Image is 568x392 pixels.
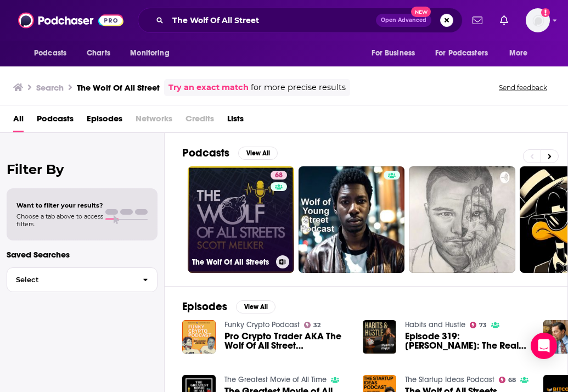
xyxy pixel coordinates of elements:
[526,8,550,32] span: Logged in as collectedstrategies
[136,110,172,132] span: Networks
[411,7,431,17] span: New
[470,322,487,328] a: 73
[479,323,487,328] span: 73
[526,8,550,32] img: User Profile
[138,8,463,33] div: Search podcasts, credits, & more...
[182,300,275,313] a: EpisodesView All
[16,212,103,228] span: Choose a tab above to access filters.
[502,43,542,64] button: open menu
[36,82,64,93] h3: Search
[313,323,320,328] span: 32
[192,257,272,267] h3: The Wolf Of All Streets
[16,201,103,209] span: Want to filter your results?
[224,375,327,384] a: The Greatest Movie of All Time
[7,276,134,283] span: Select
[122,43,183,64] button: open menu
[224,332,350,350] span: Pro Crypto Trader AKA The Wolf Of All Street [PERSON_NAME] In Funkytown!
[7,161,158,177] h2: Filter By
[364,43,429,64] button: open menu
[526,8,550,32] button: Show profile menu
[77,82,160,93] h3: The Wolf Of All Street
[87,110,122,132] a: Episodes
[405,375,494,384] a: The Startup Ideas Podcast
[227,110,244,132] a: Lists
[435,46,488,61] span: For Podcasters
[130,46,169,61] span: Monitoring
[37,110,74,132] a: Podcasts
[7,249,158,260] p: Saved Searches
[499,377,516,383] a: 68
[34,46,66,61] span: Podcasts
[182,300,227,313] h2: Episodes
[381,18,426,23] span: Open Advanced
[185,110,214,132] span: Credits
[18,10,123,31] img: Podchaser - Follow, Share and Rate Podcasts
[188,166,294,273] a: 68The Wolf Of All Streets
[224,320,300,329] a: Funky Crypto Podcast
[509,46,528,61] span: More
[508,378,516,383] span: 68
[541,8,550,17] svg: Add a profile image
[182,320,216,354] img: Pro Crypto Trader AKA The Wolf Of All Street Scott Melker In Funkytown!
[182,146,229,160] h2: Podcasts
[376,14,431,27] button: Open AdvancedNew
[238,147,278,160] button: View All
[26,43,81,64] button: open menu
[251,81,346,94] span: for more precise results
[182,146,278,160] a: PodcastsView All
[236,300,275,313] button: View All
[363,320,396,354] img: Episode 319: Jordan Belfort: The Real Wolf Of Wall Street Reveals All
[275,170,283,181] span: 68
[224,332,350,350] a: Pro Crypto Trader AKA The Wolf Of All Street Scott Melker In Funkytown!
[7,267,158,292] button: Select
[531,333,557,359] div: Open Intercom Messenger
[168,81,249,94] a: Try an exact match
[496,11,513,30] a: Show notifications dropdown
[87,46,110,61] span: Charts
[405,332,530,350] span: Episode 319: [PERSON_NAME]: The Real Wolf Of Wall Street Reveals All
[468,11,487,30] a: Show notifications dropdown
[80,43,117,64] a: Charts
[271,171,287,180] a: 68
[372,46,415,61] span: For Business
[405,332,530,350] a: Episode 319: Jordan Belfort: The Real Wolf Of Wall Street Reveals All
[428,43,504,64] button: open menu
[304,322,321,328] a: 32
[496,83,550,92] button: Send feedback
[13,110,24,132] a: All
[405,320,465,329] a: Habits and Hustle
[168,12,376,29] input: Search podcasts, credits, & more...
